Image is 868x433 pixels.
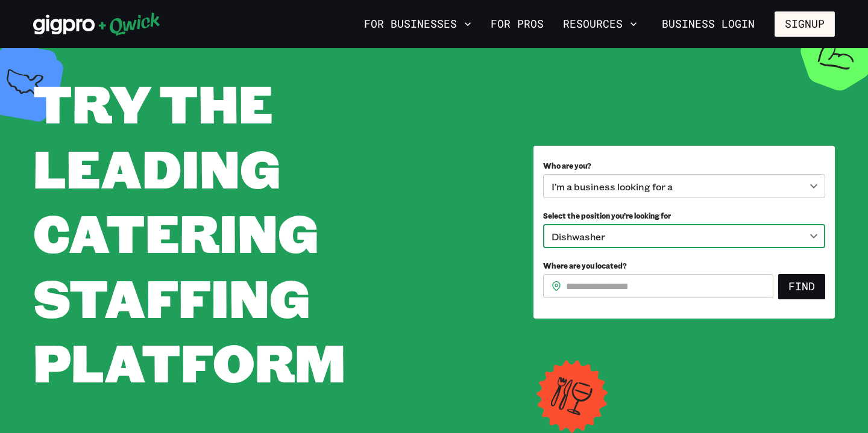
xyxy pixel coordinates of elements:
[543,261,627,270] span: Where are you located?
[543,161,591,170] span: Who are you?
[652,11,765,37] a: Business Login
[33,68,345,396] span: TRY THE LEADING CATERING STAFFING PLATFORM
[543,211,671,220] span: Select the position you’re looking for
[543,224,825,248] div: Dishwasher
[778,274,825,299] button: Find
[359,14,476,34] button: For Businesses
[775,11,835,37] button: Signup
[558,14,642,34] button: Resources
[543,174,825,198] div: I’m a business looking for a
[486,14,549,34] a: For Pros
